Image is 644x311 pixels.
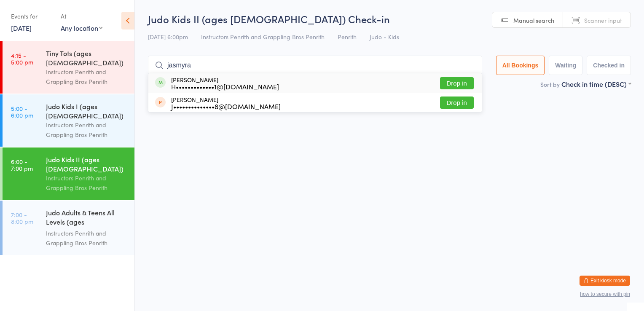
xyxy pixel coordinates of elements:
[11,23,32,32] a: [DATE]
[549,56,582,75] button: Waiting
[148,32,188,41] span: [DATE] 6:00pm
[201,32,325,41] span: Instructors Penrith and Grappling Bros Penrith
[370,32,399,41] span: Judo - Kids
[587,56,631,75] button: Checked in
[46,102,127,120] div: Judo Kids I (ages [DEMOGRAPHIC_DATA])
[61,23,102,32] div: Any location
[171,103,281,110] div: J••••••••••••••8@[DOMAIN_NAME]
[561,79,631,88] div: Check in time (DESC)
[11,9,52,23] div: Events for
[440,77,474,89] button: Drop in
[46,155,127,173] div: Judo Kids II (ages [DEMOGRAPHIC_DATA])
[584,16,622,24] span: Scanner input
[440,97,474,109] button: Drop in
[11,158,33,172] time: 6:00 - 7:00 pm
[338,32,357,41] span: Penrith
[11,211,33,225] time: 7:00 - 8:00 pm
[513,16,554,24] span: Manual search
[46,173,127,193] div: Instructors Penrith and Grappling Bros Penrith
[46,48,127,67] div: Tiny Tots (ages [DEMOGRAPHIC_DATA])
[171,76,279,90] div: [PERSON_NAME]
[171,96,281,110] div: [PERSON_NAME]
[46,228,127,248] div: Instructors Penrith and Grappling Bros Penrith
[11,105,33,118] time: 5:00 - 6:00 pm
[580,276,630,286] button: Exit kiosk mode
[46,208,127,228] div: Judo Adults & Teens All Levels (ages [DEMOGRAPHIC_DATA]+)
[46,67,127,86] div: Instructors Penrith and Grappling Bros Penrith
[171,83,279,90] div: H•••••••••••••1@[DOMAIN_NAME]
[3,41,134,94] a: 4:15 -5:00 pmTiny Tots (ages [DEMOGRAPHIC_DATA])Instructors Penrith and Grappling Bros Penrith
[148,56,482,75] input: Search
[61,9,102,23] div: At
[496,56,545,75] button: All Bookings
[3,94,134,147] a: 5:00 -6:00 pmJudo Kids I (ages [DEMOGRAPHIC_DATA])Instructors Penrith and Grappling Bros Penrith
[3,147,134,200] a: 6:00 -7:00 pmJudo Kids II (ages [DEMOGRAPHIC_DATA])Instructors Penrith and Grappling Bros Penrith
[148,12,631,26] h2: Judo Kids II (ages [DEMOGRAPHIC_DATA]) Check-in
[11,52,33,65] time: 4:15 - 5:00 pm
[3,201,134,255] a: 7:00 -8:00 pmJudo Adults & Teens All Levels (ages [DEMOGRAPHIC_DATA]+)Instructors Penrith and Gra...
[540,80,560,88] label: Sort by
[46,120,127,139] div: Instructors Penrith and Grappling Bros Penrith
[580,291,630,297] button: how to secure with pin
